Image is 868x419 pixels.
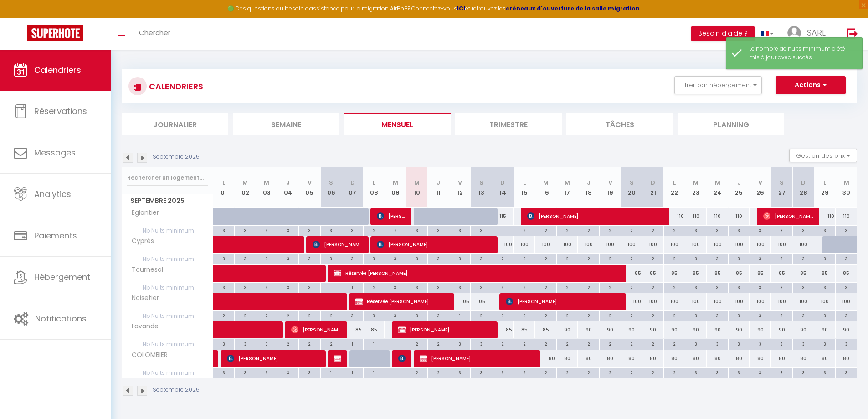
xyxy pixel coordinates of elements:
[342,226,363,234] div: 3
[235,254,256,263] div: 3
[787,26,801,40] img: ...
[123,293,161,303] span: Noisetier
[685,321,707,338] div: 90
[771,167,792,208] th: 27
[565,178,570,187] abbr: M
[814,283,835,291] div: 3
[457,5,465,12] a: ICI
[334,350,341,367] span: Réservée [PERSON_NAME]
[122,226,213,236] span: Nb Nuits minimum
[213,167,235,208] th: 01
[277,283,298,291] div: 3
[707,283,728,291] div: 3
[428,226,449,234] div: 3
[771,311,792,320] div: 3
[428,254,449,263] div: 3
[814,226,835,234] div: 3
[34,105,87,117] span: Réservations
[321,226,342,234] div: 3
[707,293,728,310] div: 100
[578,321,599,338] div: 90
[286,178,290,187] abbr: J
[471,226,492,234] div: 3
[342,283,363,291] div: 1
[792,293,814,310] div: 100
[771,293,792,310] div: 100
[342,311,363,320] div: 3
[557,254,578,263] div: 2
[277,167,299,208] th: 04
[364,254,385,263] div: 3
[621,311,642,320] div: 2
[685,208,707,225] div: 110
[771,226,792,234] div: 3
[277,254,298,263] div: 3
[213,311,234,320] div: 2
[664,265,685,282] div: 85
[428,283,449,291] div: 3
[780,178,784,187] abbr: S
[471,167,492,208] th: 13
[814,208,836,225] div: 110
[600,254,621,263] div: 2
[393,178,398,187] abbr: M
[449,293,471,310] div: 105
[578,311,599,320] div: 2
[664,293,685,310] div: 100
[814,167,836,208] th: 29
[428,311,449,320] div: 3
[364,283,385,291] div: 2
[814,265,836,282] div: 85
[599,236,621,253] div: 100
[535,321,556,338] div: 85
[227,350,320,367] span: [PERSON_NAME]
[792,265,814,282] div: 85
[256,254,277,263] div: 3
[771,236,792,253] div: 100
[132,18,177,50] a: Chercher
[449,167,471,208] th: 12
[642,283,663,291] div: 2
[222,178,225,187] abbr: L
[329,178,333,187] abbr: S
[277,311,298,320] div: 2
[749,45,853,62] div: Le nombre de nuits minimum a été mis à jour avec succès
[377,207,406,225] span: [PERSON_NAME]
[578,236,599,253] div: 100
[449,226,470,234] div: 3
[308,178,312,187] abbr: V
[729,254,750,263] div: 3
[792,236,814,253] div: 100
[514,283,535,291] div: 2
[420,350,534,367] span: [PERSON_NAME]
[707,265,728,282] div: 85
[693,178,699,187] abbr: M
[406,283,427,291] div: 3
[414,178,420,187] abbr: M
[364,311,385,320] div: 3
[793,254,814,263] div: 3
[153,153,200,161] p: Septembre 2025
[728,321,750,338] div: 90
[398,321,491,338] span: [PERSON_NAME]
[514,311,535,320] div: 2
[728,236,750,253] div: 100
[127,170,208,186] input: Rechercher un logement...
[750,226,771,234] div: 3
[458,178,462,187] abbr: V
[344,113,451,135] li: Mensuel
[492,321,514,338] div: 85
[758,178,762,187] abbr: V
[34,230,77,241] span: Paiements
[621,283,642,291] div: 2
[313,236,363,253] span: [PERSON_NAME]
[256,311,277,320] div: 2
[789,149,857,162] button: Gestion des prix
[642,293,664,310] div: 100
[664,311,685,320] div: 2
[836,283,857,291] div: 3
[514,254,535,263] div: 2
[621,321,642,338] div: 90
[213,226,234,234] div: 3
[299,254,320,263] div: 3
